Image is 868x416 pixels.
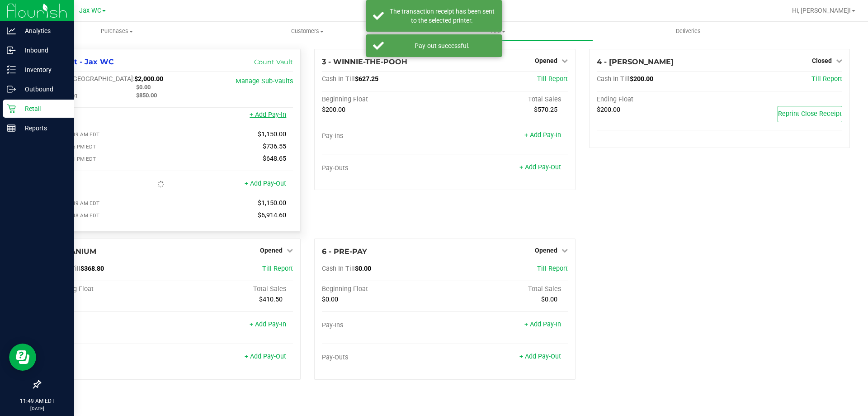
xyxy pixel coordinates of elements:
[47,57,114,66] span: 1 - Vault - Jax WC
[322,96,445,104] div: Beginning Float
[4,405,70,412] p: [DATE]
[22,22,212,41] a: Purchases
[630,75,653,83] span: $200.00
[47,181,170,189] div: Pay-Outs
[811,75,842,83] a: Till Report
[7,26,16,35] inline-svg: Analytics
[250,320,286,328] a: + Add Pay-In
[535,57,557,64] span: Opened
[597,75,630,83] span: Cash In Till
[9,344,36,371] iframe: Resource center
[7,104,16,113] inline-svg: Retail
[524,131,561,139] a: + Add Pay-In
[245,353,286,360] a: + Add Pay-Out
[389,41,495,50] div: Pay-out successful.
[212,27,402,35] span: Customers
[537,265,568,273] a: Till Report
[541,296,557,303] span: $0.00
[16,64,70,75] p: Inventory
[22,27,212,35] span: Purchases
[259,296,283,303] span: $410.50
[597,106,620,114] span: $200.00
[212,22,402,41] a: Customers
[47,285,170,293] div: Beginning Float
[79,7,101,14] span: Jax WC
[355,265,371,273] span: $0.00
[7,124,16,133] inline-svg: Reports
[47,354,170,362] div: Pay-Outs
[16,25,70,36] p: Analytics
[47,112,170,120] div: Pay-Ins
[16,45,70,56] p: Inbound
[262,265,293,273] a: Till Report
[322,247,367,256] span: 6 - PRE-PAY
[322,132,445,140] div: Pay-Ins
[254,58,293,66] a: Count Vault
[236,77,293,85] a: Manage Sub-Vaults
[7,85,16,94] inline-svg: Outbound
[322,265,355,273] span: Cash In Till
[47,75,134,83] span: Cash In [GEOGRAPHIC_DATA]:
[597,57,674,66] span: 4 - [PERSON_NAME]
[812,57,832,64] span: Closed
[80,265,104,273] span: $368.80
[258,199,286,207] span: $1,150.00
[355,75,378,83] span: $627.25
[47,321,170,330] div: Pay-Ins
[322,354,445,362] div: Pay-Outs
[519,163,561,171] a: + Add Pay-Out
[778,106,842,122] button: Reprint Close Receipt
[245,180,286,187] a: + Add Pay-Out
[16,103,70,114] p: Retail
[535,247,557,254] span: Opened
[322,164,445,172] div: Pay-Outs
[322,106,345,114] span: $200.00
[263,143,286,150] span: $736.55
[7,65,16,74] inline-svg: Inventory
[322,296,338,303] span: $0.00
[136,84,151,91] span: $0.00
[519,353,561,360] a: + Add Pay-Out
[7,46,16,55] inline-svg: Inbound
[593,22,783,41] a: Deliveries
[258,211,286,219] span: $6,914.60
[322,57,407,66] span: 3 - WINNIE-THE-POOH
[258,130,286,138] span: $1,150.00
[445,285,568,293] div: Total Sales
[322,75,355,83] span: Cash In Till
[322,321,445,330] div: Pay-Ins
[389,7,495,25] div: The transaction receipt has been sent to the selected printer.
[16,123,70,134] p: Reports
[4,397,70,405] p: 11:49 AM EDT
[16,84,70,95] p: Outbound
[263,155,286,163] span: $648.65
[445,96,568,104] div: Total Sales
[792,7,851,14] span: Hi, [PERSON_NAME]!
[250,111,286,119] a: + Add Pay-In
[260,247,283,254] span: Opened
[664,27,713,35] span: Deliveries
[534,106,557,114] span: $570.25
[597,96,720,104] div: Ending Float
[778,110,842,118] span: Reprint Close Receipt
[170,285,293,293] div: Total Sales
[524,320,561,328] a: + Add Pay-In
[134,75,163,83] span: $2,000.00
[322,285,445,293] div: Beginning Float
[537,75,568,83] a: Till Report
[136,92,157,99] span: $850.00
